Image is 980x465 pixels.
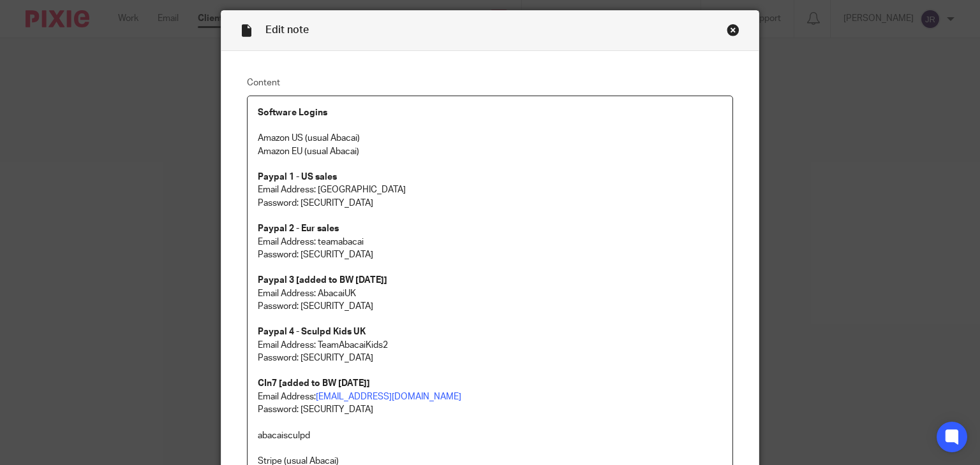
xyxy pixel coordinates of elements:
div: Close this dialog window [727,24,739,36]
strong: Software Logins [258,108,327,117]
p: Password: [SECURITY_DATA] [258,403,723,416]
p: Email Address: [258,390,723,403]
p: Password: [SECURITY_DATA] [258,197,723,210]
span: Edit note [265,25,309,35]
p: abacaisculpd [258,429,723,442]
p: Password: [SECURITY_DATA] [258,300,723,313]
p: Password: [SECURITY_DATA] [258,248,723,261]
p: Amazon EU (usual Abacai) [258,145,723,158]
p: Email Address: AbacaiUK [258,287,723,300]
p: Email Address: teamabacai [258,236,723,248]
strong: Paypal 4 - Sculpd Kids UK [258,327,366,336]
strong: Paypal 3 [added to BW [DATE]] [258,276,387,285]
p: Email Address: TeamAbacaiKids2 Password: [SECURITY_DATA] [258,339,723,365]
strong: CIn7 [258,379,277,388]
label: Content [247,76,734,89]
p: Amazon US (usual Abacai) [258,132,723,145]
strong: Paypal 2 - Eur sales [258,224,339,233]
p: Email Address: [GEOGRAPHIC_DATA] [258,183,723,196]
a: [EMAIL_ADDRESS][DOMAIN_NAME] [316,392,461,401]
strong: [added to BW [DATE]] [279,379,370,388]
strong: Paypal 1 - US sales [258,173,337,182]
